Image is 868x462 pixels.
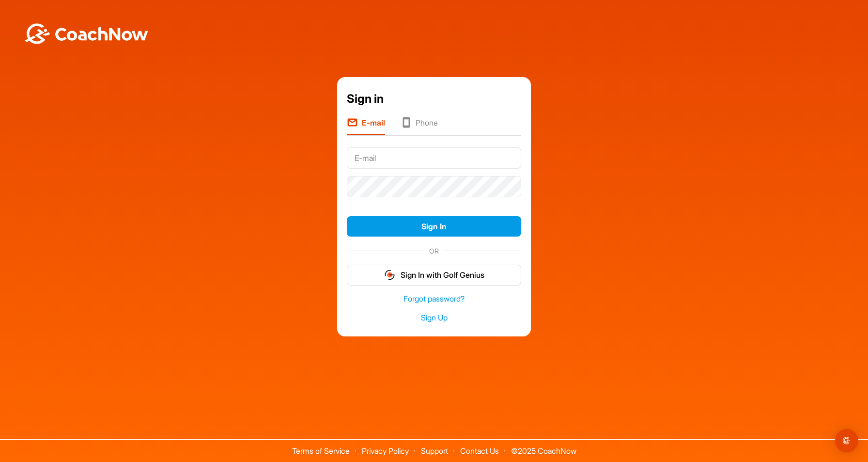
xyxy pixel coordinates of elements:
img: BwLJSsUCoWCh5upNqxVrqldRgqLPVwmV24tXu5FoVAoFEpwwqQ3VIfuoInZCoVCoTD4vwADAC3ZFMkVEQFDAAAAAElFTkSuQmCC [23,23,149,44]
a: Contact Us [460,446,499,456]
span: OR [424,246,444,256]
a: Privacy Policy [362,446,409,456]
input: E-mail [347,147,521,169]
a: Support [421,446,448,456]
img: gg_logo [384,269,396,281]
li: E-mail [347,117,385,135]
button: Sign In [347,216,521,237]
a: Terms of Service [292,446,350,456]
div: Open Intercom Messenger [835,429,858,452]
a: Sign Up [347,312,521,323]
a: Forgot password? [347,293,521,304]
div: Sign in [347,90,521,108]
span: © 2025 CoachNow [506,440,581,455]
button: Sign In with Golf Genius [347,265,521,286]
li: Phone [401,117,438,135]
